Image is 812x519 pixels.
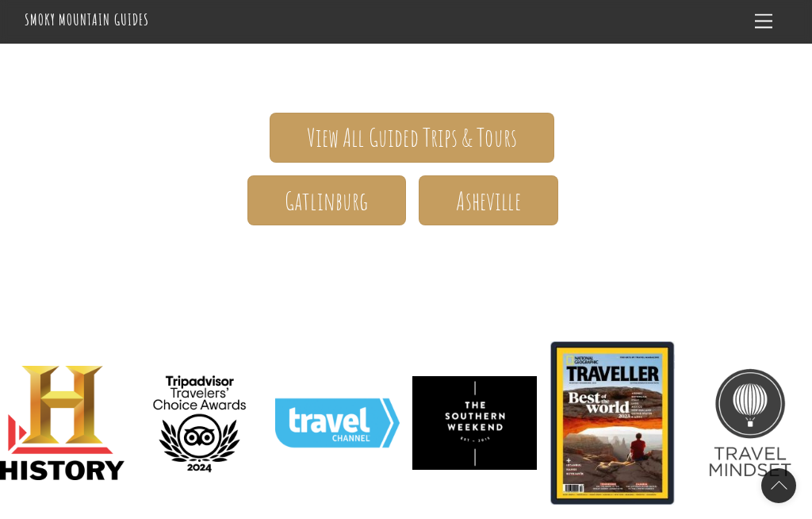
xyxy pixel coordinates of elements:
[412,376,537,470] img: ece09f7c36744c8fa1a1437cfc0e485a-hd
[25,251,788,287] h1: Your adventure starts here.
[748,6,779,37] a: Menu
[270,113,554,163] a: View All Guided Trips & Tours
[25,10,149,29] a: Smoky Mountain Guides
[247,175,406,225] a: Gatlinburg
[688,360,812,485] img: Travel+Mindset
[419,175,558,225] a: Asheville
[307,129,517,146] span: View All Guided Trips & Tours
[137,354,262,491] img: TC_transparent_BF Logo_L_2024_RGB
[550,341,675,505] img: ezgif.com-gif-maker (11)
[285,193,369,210] span: Gatlinburg
[275,376,400,470] img: Travel_Channel
[456,193,520,210] span: Asheville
